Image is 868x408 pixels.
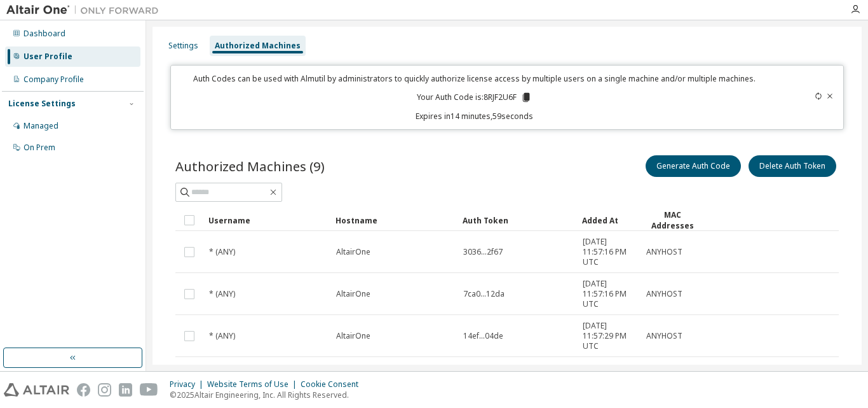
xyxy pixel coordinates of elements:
[463,331,503,341] span: 14ef...04de
[209,331,235,341] span: * (ANY)
[170,379,207,390] div: Privacy
[336,210,452,230] div: Hostname
[749,155,836,177] button: Delete Auth Token
[463,247,503,257] span: 3036...2f67
[646,155,741,177] button: Generate Auth Code
[77,383,90,397] img: facebook.svg
[24,29,65,39] div: Dashboard
[24,74,84,85] div: Company Profile
[646,247,682,257] span: ANYHOST
[140,383,158,397] img: youtube.svg
[207,379,301,390] div: Website Terms of Use
[8,99,76,109] div: License Settings
[175,157,325,175] span: Authorized Machines (9)
[583,321,635,351] span: [DATE] 11:57:29 PM UTC
[98,383,111,397] img: instagram.svg
[583,237,635,267] span: [DATE] 11:57:16 PM UTC
[336,247,370,257] span: AltairOne
[463,210,572,230] div: Auth Token
[336,289,370,299] span: AltairOne
[583,279,635,309] span: [DATE] 11:57:16 PM UTC
[24,52,72,62] div: User Profile
[209,247,235,257] span: * (ANY)
[336,331,370,341] span: AltairOne
[646,289,682,299] span: ANYHOST
[179,73,770,84] p: Auth Codes can be used with Almutil by administrators to quickly authorize license access by mult...
[4,383,69,397] img: altair_logo.svg
[583,363,635,393] span: [DATE] 11:57:29 PM UTC
[582,210,635,230] div: Added At
[301,379,366,390] div: Cookie Consent
[646,331,682,341] span: ANYHOST
[119,383,132,397] img: linkedin.svg
[168,41,198,51] div: Settings
[170,390,366,400] p: © 2025 Altair Engineering, Inc. All Rights Reserved.
[24,121,58,131] div: Managed
[215,41,301,51] div: Authorized Machines
[646,209,699,231] div: MAC Addresses
[208,210,325,230] div: Username
[6,4,165,17] img: Altair One
[179,111,770,122] p: Expires in 14 minutes, 59 seconds
[24,143,55,153] div: On Prem
[463,289,505,299] span: 7ca0...12da
[417,92,532,103] p: Your Auth Code is: 8RJF2U6F
[209,289,235,299] span: * (ANY)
